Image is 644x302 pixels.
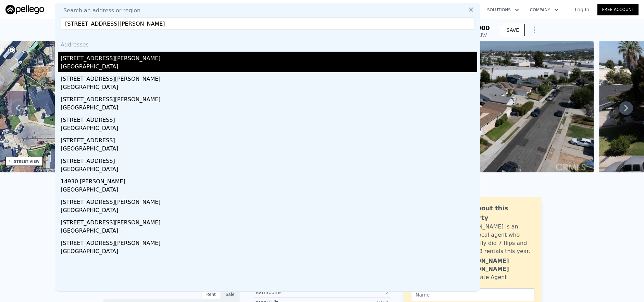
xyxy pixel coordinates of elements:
[61,124,477,134] div: [GEOGRAPHIC_DATA]
[61,186,477,195] div: [GEOGRAPHIC_DATA]
[458,257,534,273] div: [PERSON_NAME] [PERSON_NAME]
[411,288,534,301] input: Name
[482,4,524,16] button: Solutions
[61,216,477,227] div: [STREET_ADDRESS][PERSON_NAME]
[501,24,525,36] button: SAVE
[61,83,477,93] div: [GEOGRAPHIC_DATA]
[61,63,477,72] div: [GEOGRAPHIC_DATA]
[567,6,597,13] a: Log In
[61,206,477,216] div: [GEOGRAPHIC_DATA]
[14,159,40,164] div: STREET VIEW
[61,154,477,165] div: [STREET_ADDRESS]
[221,290,240,299] div: Sale
[61,195,477,206] div: [STREET_ADDRESS][PERSON_NAME]
[61,52,477,63] div: [STREET_ADDRESS][PERSON_NAME]
[5,5,44,14] img: Pellego
[256,289,322,296] div: Bathrooms
[61,104,477,113] div: [GEOGRAPHIC_DATA]
[597,4,639,15] a: Free Account
[61,134,477,145] div: [STREET_ADDRESS]
[528,23,541,37] button: Show Options
[322,289,388,296] div: 2
[61,113,477,124] div: [STREET_ADDRESS]
[61,227,477,236] div: [GEOGRAPHIC_DATA]
[61,145,477,154] div: [GEOGRAPHIC_DATA]
[61,247,477,257] div: [GEOGRAPHIC_DATA]
[61,236,477,247] div: [STREET_ADDRESS][PERSON_NAME]
[458,203,534,223] div: Ask about this property
[58,35,477,52] div: Addresses
[458,223,534,255] div: [PERSON_NAME] is an active local agent who personally did 7 flips and bought 3 rentals this year.
[61,165,477,175] div: [GEOGRAPHIC_DATA]
[58,6,140,15] span: Search an address or region
[458,273,507,281] div: Real Estate Agent
[524,4,564,16] button: Company
[201,290,221,299] div: Rent
[61,175,477,186] div: 14930 [PERSON_NAME]
[61,93,477,104] div: [STREET_ADDRESS][PERSON_NAME]
[61,72,477,83] div: [STREET_ADDRESS][PERSON_NAME]
[61,17,474,30] input: Enter an address, city, region, neighborhood or zip code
